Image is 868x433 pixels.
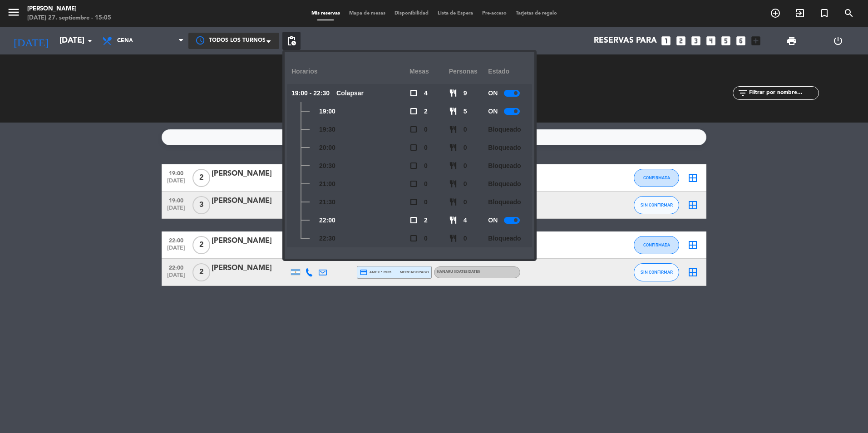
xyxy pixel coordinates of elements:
[449,143,457,152] span: restaurant
[449,234,457,242] span: restaurant
[360,268,368,276] i: credit_card
[319,124,335,135] span: 19:30
[165,272,187,283] span: [DATE]
[424,215,428,226] span: 2
[212,262,289,274] div: [PERSON_NAME]
[319,161,335,171] span: 20:30
[165,195,187,205] span: 19:00
[192,263,210,281] span: 2
[735,35,747,47] i: looks_6
[409,180,418,188] span: check_box_outline_blank
[464,179,467,189] span: 0
[449,162,457,170] span: restaurant
[7,31,55,51] i: [DATE]
[165,262,187,272] span: 22:00
[449,89,457,97] span: restaurant
[27,14,111,23] div: [DATE] 27. septiembre - 15:05
[464,88,467,98] span: 9
[687,200,698,211] i: border_all
[319,215,335,226] span: 22:00
[690,35,702,47] i: looks_3
[336,89,364,97] u: Colapsar
[833,35,843,46] i: power_settings_new
[488,161,521,171] span: Bloqueado
[424,124,428,135] span: 0
[291,59,409,84] div: Horarios
[488,88,498,98] span: ON
[424,197,428,207] span: 0
[433,11,478,16] span: Lista de Espera
[634,169,679,187] button: CONFIRMADA
[27,5,111,14] div: [PERSON_NAME]
[360,268,391,276] span: amex * 2935
[409,198,418,206] span: check_box_outline_blank
[409,234,418,242] span: check_box_outline_blank
[488,143,521,153] span: Bloqueado
[84,35,95,46] i: arrow_drop_down
[641,270,673,275] span: SIN CONFIRMAR
[319,233,335,244] span: 22:30
[594,36,657,45] span: Reservas para
[843,8,854,19] i: search
[750,35,762,47] i: add_box
[464,161,467,171] span: 0
[511,11,562,16] span: Tarjetas de regalo
[7,5,20,22] button: menu
[488,106,498,117] span: ON
[770,8,781,19] i: add_circle_outline
[819,8,830,19] i: turned_in_not
[424,233,428,244] span: 0
[165,205,187,216] span: [DATE]
[488,215,498,226] span: ON
[212,235,289,247] div: [PERSON_NAME]
[165,167,187,178] span: 19:00
[409,162,418,170] span: check_box_outline_blank
[409,59,449,84] div: Mesas
[488,233,521,244] span: Bloqueado
[737,88,748,98] i: filter_list
[165,235,187,245] span: 22:00
[409,125,418,133] span: check_box_outline_blank
[7,5,20,19] i: menu
[634,236,679,254] button: CONFIRMADA
[720,35,732,47] i: looks_5
[409,89,418,97] span: check_box_outline_blank
[643,242,670,247] span: CONFIRMADA
[209,36,266,45] span: Todos los turnos
[634,263,679,281] button: SIN CONFIRMAR
[815,27,861,54] div: LOG OUT
[424,161,428,171] span: 0
[409,216,418,224] span: check_box_outline_blank
[687,172,698,183] i: border_all
[165,245,187,256] span: [DATE]
[319,179,335,189] span: 21:00
[641,202,673,207] span: SIN CONFIRMAR
[319,143,335,153] span: 20:00
[286,35,297,46] span: pending_actions
[192,169,210,187] span: 2
[478,11,511,16] span: Pre-acceso
[464,233,467,244] span: 0
[307,11,345,16] span: Mis reservas
[192,236,210,254] span: 2
[449,198,457,206] span: restaurant
[634,196,679,214] button: SIN CONFIRMAR
[687,240,698,251] i: border_all
[449,180,457,188] span: restaurant
[464,215,467,226] span: 4
[464,124,467,135] span: 0
[345,11,390,16] span: Mapa de mesas
[409,107,418,115] span: check_box_outline_blank
[488,197,521,207] span: Bloqueado
[488,124,521,135] span: Bloqueado
[687,267,698,278] i: border_all
[212,195,289,207] div: [PERSON_NAME]
[437,270,480,274] span: Hanaru ([DATE]-[DATE])
[643,175,670,180] span: CONFIRMADA
[794,8,805,19] i: exit_to_app
[409,143,418,152] span: check_box_outline_blank
[449,59,488,84] div: personas
[400,269,429,275] span: mercadopago
[748,88,819,98] input: Filtrar por nombre...
[424,88,428,98] span: 4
